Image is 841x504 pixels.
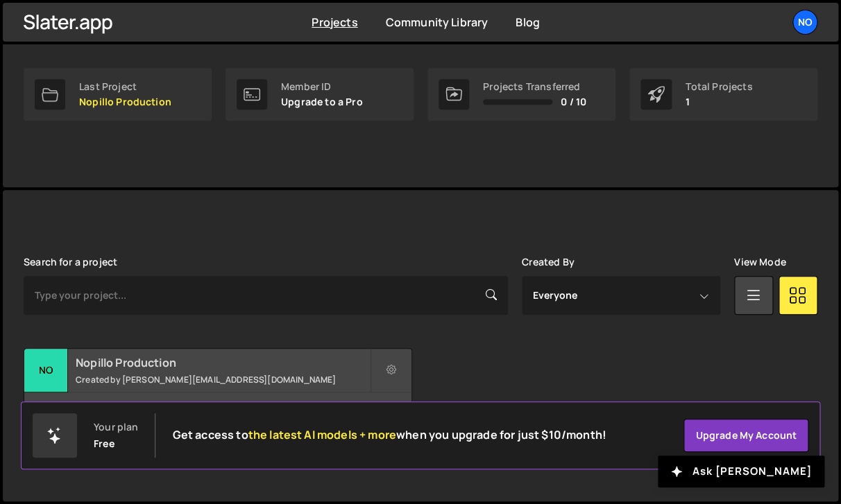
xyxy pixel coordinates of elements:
[79,96,171,107] p: Nopillo Production
[658,455,824,487] button: Ask [PERSON_NAME]
[76,374,370,385] small: Created by [PERSON_NAME][EMAIL_ADDRESS][DOMAIN_NAME]
[734,257,785,268] label: View Mode
[686,96,752,107] p: 1
[24,349,68,392] div: No
[561,96,586,107] span: 0 / 10
[24,392,411,434] div: 14 pages, last updated by about [DATE]
[483,81,586,92] div: Projects Transferred
[172,428,606,442] h2: Get access to when you upgrade for just $10/month!
[792,10,817,35] a: No
[76,355,370,370] h2: Nopillo Production
[385,15,488,30] a: Community Library
[516,15,540,30] a: Blog
[24,348,412,435] a: No Nopillo Production Created by [PERSON_NAME][EMAIL_ADDRESS][DOMAIN_NAME] 14 pages, last updated...
[683,419,808,452] a: Upgrade my account
[281,96,363,107] p: Upgrade to a Pro
[312,15,357,30] a: Projects
[24,276,508,315] input: Type your project...
[281,81,363,92] div: Member ID
[686,81,752,92] div: Total Projects
[79,81,171,92] div: Last Project
[94,438,114,449] div: Free
[94,422,138,433] div: Your plan
[522,257,575,268] label: Created By
[248,427,396,442] span: the latest AI models + more
[24,68,212,121] a: Last Project Nopillo Production
[24,257,117,268] label: Search for a project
